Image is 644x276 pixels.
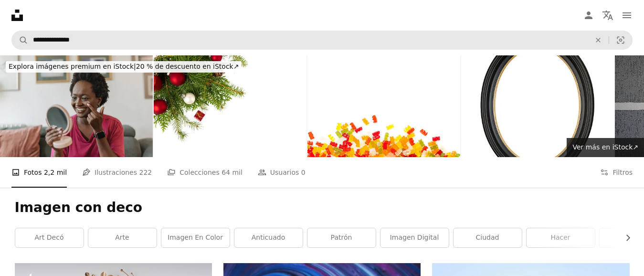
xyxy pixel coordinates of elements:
[527,228,595,247] a: hacer
[9,63,239,70] span: 20 % de descuento en iStock ↗
[567,138,644,157] a: Ver más en iStock↗
[609,31,632,49] button: Búsqueda visual
[234,228,303,247] a: Anticuado
[154,55,306,157] img: Decoración del abeto de Navidad Vista superior aislada en blanco
[12,31,28,49] button: Buscar en Unsplash
[139,167,152,178] span: 222
[9,63,136,70] span: Explora imágenes premium en iStock |
[380,228,449,247] a: Imagen digital
[579,6,598,25] a: Iniciar sesión / Registrarse
[600,157,633,188] button: Filtros
[307,228,376,247] a: patrón
[15,228,84,247] a: art decó
[588,31,609,49] button: Borrar
[307,55,460,157] img: gummibears sobre fondo blanco
[15,199,630,216] h1: Imagen con deco
[461,55,614,157] img: Marco Oval círculo negro, blanco aislado Foto de estudio
[161,228,230,247] a: imagen en color
[572,143,638,151] span: Ver más en iStock ↗
[454,228,522,247] a: ciudad
[82,157,152,188] a: Ilustraciones 222
[301,167,306,178] span: 0
[88,228,157,247] a: arte
[258,157,306,188] a: Usuarios 0
[222,167,243,178] span: 64 mil
[11,31,633,50] form: Encuentra imágenes en todo el sitio
[598,6,617,25] button: Idioma
[619,228,630,247] button: desplazar lista a la derecha
[617,6,636,25] button: Menú
[167,157,243,188] a: Colecciones 64 mil
[11,10,23,21] a: Inicio — Unsplash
